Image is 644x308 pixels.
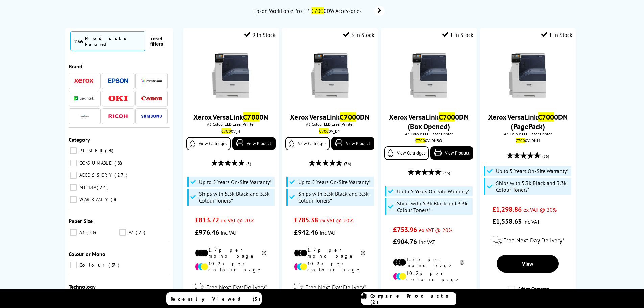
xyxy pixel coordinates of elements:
[243,112,259,122] mark: C700
[221,217,254,224] span: ex VAT @ 20%
[78,148,104,154] span: PRINTER
[496,168,569,174] span: Up to 5 Years On-Site Warranty*
[285,122,374,127] span: A3 Colour LED Laser Printer
[69,251,105,257] span: Colour or Mono
[221,229,237,236] span: inc VAT
[70,147,77,154] input: PRINTER 89
[253,6,385,16] a: Epson WorkForce Pro EP-C7000DW Accessories
[344,157,351,170] span: (36)
[80,112,89,120] img: Navigator
[69,283,96,290] span: Technology
[492,205,522,214] span: £1,298.86
[186,122,275,127] span: A3 Colour LED Laser Printer
[78,262,108,268] span: Colour
[285,137,330,150] a: View Cartridges
[370,293,456,305] span: Compare Products (2)
[70,229,77,236] input: A3 58
[442,31,473,38] div: 1 In Stock
[136,229,147,235] span: 28
[497,255,559,273] a: View
[69,136,90,143] span: Category
[78,172,114,178] span: ACCESSORY
[403,50,454,101] img: Xerox-C7000-Front-Main-Small.jpg
[522,260,533,267] span: View
[290,112,369,122] a: Xerox VersaLinkC7000DN
[439,112,455,122] mark: C700
[206,283,267,291] span: Free Next Day Delivery*
[70,160,77,166] input: CONSUMABLE 88
[171,296,261,302] span: Recently Viewed (5)
[186,137,231,150] a: View Cartridges
[195,247,266,259] li: 1.7p per mono page
[78,196,110,203] span: WARRANTY
[188,128,273,134] div: 0V_N
[393,270,464,282] li: 10.2p per colour page
[199,190,273,204] span: Ships with 5.3k Black and 3.3k Colour Toners*
[195,261,266,273] li: 10.2p per colour page
[384,146,429,160] a: View Cartridges
[542,150,549,163] span: (36)
[311,7,324,14] mark: C700
[488,112,568,131] a: Xerox VersaLinkC7000DN (PagePack)
[70,184,77,191] input: MEDIA 24
[503,236,564,244] span: Free Next Day Delivery*
[287,128,373,134] div: 0V_DN
[145,35,168,47] button: reset filters
[492,217,522,226] span: £1,558.63
[523,206,557,213] span: ex VAT @ 20%
[111,196,118,203] span: 8
[186,278,275,297] div: modal_delivery
[195,216,219,224] span: £813.72
[285,278,374,297] div: modal_delivery
[305,50,355,101] img: Xerox-C7000-Front-Main-Small.jpg
[320,229,336,236] span: inc VAT
[74,78,95,83] img: Xerox
[294,247,365,259] li: 1.7p per mono page
[384,287,473,306] div: modal_delivery
[541,31,572,38] div: 1 In Stock
[393,225,417,234] span: £753.96
[305,283,366,291] span: Free Next Day Delivery*
[221,128,231,134] mark: C700
[244,31,276,38] div: 9 In Stock
[114,172,129,178] span: 27
[108,114,128,118] img: Ricoh
[483,131,572,136] span: A3 Colour LED Laser Printer
[294,261,365,273] li: 10.2p per colour page
[340,112,356,122] mark: C700
[294,216,318,224] span: £785.38
[253,7,364,14] span: Epson WorkForce Pro EP- 0DW Accessories
[294,228,318,237] span: £942.46
[114,160,124,166] span: 88
[298,179,371,185] span: Up to 5 Years On-Site Warranty*
[320,217,353,224] span: ex VAT @ 20%
[516,138,525,143] mark: C700
[193,112,268,122] a: Xerox VersaLinkC7000N
[389,112,469,131] a: Xerox VersaLinkC7000DN (Box Opened)
[119,229,126,236] input: A4 28
[141,115,162,118] img: Samsung
[419,239,435,245] span: inc VAT
[419,227,452,233] span: ex VAT @ 20%
[361,292,456,305] a: Compare Products (2)
[70,262,77,268] input: Colour 87
[343,31,374,38] div: 3 In Stock
[108,262,121,268] span: 87
[523,218,540,225] span: inc VAT
[199,179,272,185] span: Up to 5 Years On-Site Warranty*
[206,50,256,101] img: Xerox-C7000-Front-Main-Small.jpg
[195,228,219,237] span: £976.46
[538,112,554,122] mark: C700
[397,200,471,213] span: Ships with 5.3k Black and 3.3k Colour Toners*
[69,63,82,70] span: Brand
[496,180,570,193] span: Ships with 5.3k Black and 3.3k Colour Toners*
[393,256,464,268] li: 1.7p per mono page
[78,229,86,235] span: A3
[127,229,135,235] span: A4
[105,148,115,154] span: 89
[166,292,262,305] a: Recently Viewed (5)
[384,131,473,136] span: A3 Colour LED Laser Printer
[298,190,372,204] span: Ships with 5.3k Black and 3.3k Colour Toners*
[246,157,251,170] span: (3)
[108,96,128,101] img: OKI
